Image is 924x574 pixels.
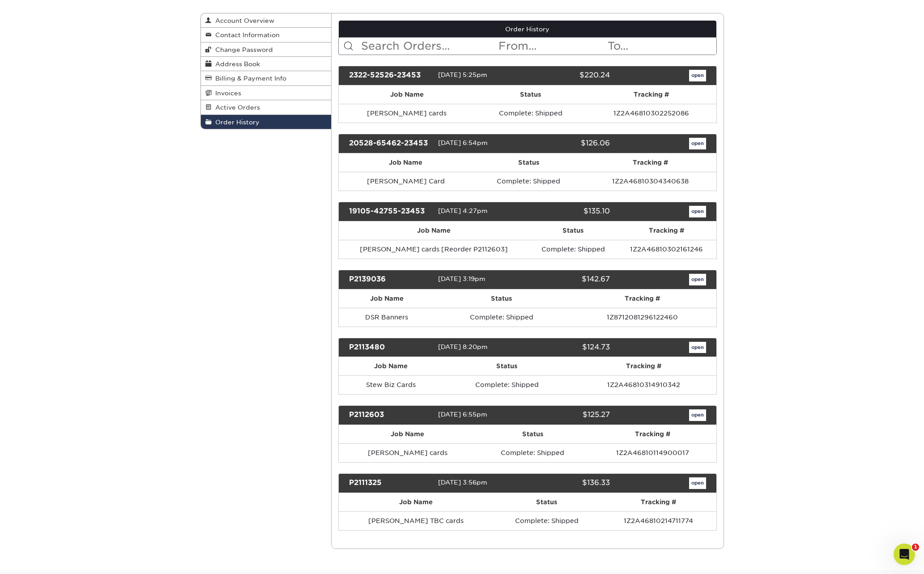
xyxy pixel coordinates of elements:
[342,274,438,285] div: P2139036
[607,38,716,55] input: To...
[617,240,716,259] td: 1Z2A46810302161246
[339,289,434,308] th: Job Name
[498,38,607,55] input: From...
[586,85,716,104] th: Tracking #
[568,289,716,308] th: Tracking #
[584,172,716,191] td: 1Z2A46810304340638
[342,342,438,353] div: P2113480
[212,31,280,38] span: Contact Information
[438,275,485,282] span: [DATE] 3:19pm
[438,479,487,486] span: [DATE] 3:56pm
[434,308,568,327] td: Complete: Shipped
[342,138,438,149] div: 20528-65462-23453
[689,274,706,285] a: open
[689,477,706,489] a: open
[438,343,488,350] span: [DATE] 8:20pm
[912,544,919,551] span: 1
[212,119,260,126] span: Order History
[443,375,571,394] td: Complete: Shipped
[438,207,488,214] span: [DATE] 4:27pm
[529,221,617,240] th: Status
[201,57,332,71] a: Address Book
[201,86,332,100] a: Invoices
[339,511,493,530] td: [PERSON_NAME] TBC cards
[438,71,487,78] span: [DATE] 5:25pm
[339,153,473,172] th: Job Name
[571,357,716,375] th: Tracking #
[212,75,286,82] span: Billing & Payment Info
[689,206,706,217] a: open
[521,477,617,489] div: $136.33
[617,221,716,240] th: Tracking #
[689,409,706,421] a: open
[689,342,706,353] a: open
[339,172,473,191] td: [PERSON_NAME] Card
[201,43,332,57] a: Change Password
[339,85,475,104] th: Job Name
[529,240,617,259] td: Complete: Shipped
[493,493,600,511] th: Status
[342,206,438,217] div: 19105-42755-23453
[339,357,443,375] th: Job Name
[689,138,706,149] a: open
[475,85,586,104] th: Status
[339,493,493,511] th: Job Name
[339,21,716,38] a: Order History
[477,425,589,443] th: Status
[342,70,438,81] div: 2322-52526-23453
[568,308,716,327] td: 1Z8712081296122460
[521,206,617,217] div: $135.10
[689,70,706,81] a: open
[473,172,584,191] td: Complete: Shipped
[521,342,617,353] div: $124.73
[201,100,332,115] a: Active Orders
[586,104,716,123] td: 1Z2A46810302252086
[438,411,487,418] span: [DATE] 6:55pm
[521,274,617,285] div: $142.67
[212,46,273,53] span: Change Password
[339,375,443,394] td: Stew Biz Cards
[342,477,438,489] div: P2111325
[438,139,488,146] span: [DATE] 6:54pm
[434,289,568,308] th: Status
[339,240,529,259] td: [PERSON_NAME] cards [Reorder P2112603]
[473,153,584,172] th: Status
[584,153,716,172] th: Tracking #
[600,493,716,511] th: Tracking #
[339,425,477,443] th: Job Name
[339,443,477,462] td: [PERSON_NAME] cards
[521,138,617,149] div: $126.06
[201,71,332,85] a: Billing & Payment Info
[589,425,716,443] th: Tracking #
[360,38,498,55] input: Search Orders...
[443,357,571,375] th: Status
[600,511,716,530] td: 1Z2A46810214711774
[201,28,332,42] a: Contact Information
[894,544,915,565] iframe: Intercom live chat
[339,308,434,327] td: DSR Banners
[212,60,260,68] span: Address Book
[212,17,274,24] span: Account Overview
[342,409,438,421] div: P2112603
[475,104,586,123] td: Complete: Shipped
[339,221,529,240] th: Job Name
[201,115,332,129] a: Order History
[201,13,332,28] a: Account Overview
[571,375,716,394] td: 1Z2A46810314910342
[521,409,617,421] div: $125.27
[589,443,716,462] td: 1Z2A46810114900017
[521,70,617,81] div: $220.24
[212,89,241,97] span: Invoices
[339,104,475,123] td: [PERSON_NAME] cards
[477,443,589,462] td: Complete: Shipped
[493,511,600,530] td: Complete: Shipped
[212,104,260,111] span: Active Orders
